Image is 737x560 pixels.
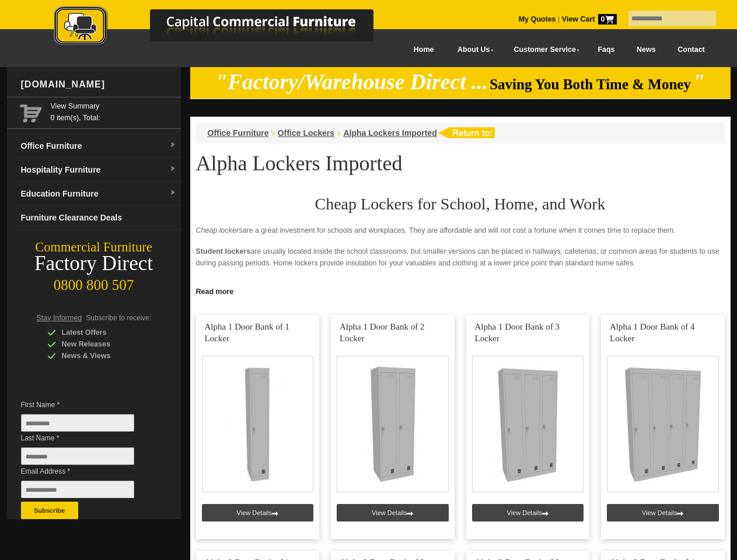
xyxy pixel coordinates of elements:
[21,481,134,498] input: Email Address *
[21,466,152,477] span: Email Address *
[51,100,176,112] a: View Summary
[215,70,488,94] em: "Factory/Warehouse Direct ...
[196,195,725,213] h2: Cheap Lockers for School, Home, and Work
[196,247,251,256] strong: Student lockers
[190,283,731,297] a: Click to read more
[196,225,725,236] p: are a great investment for schools and workplaces. They are affordable and will not cost a fortun...
[278,128,334,138] a: Office Lockers
[22,6,430,48] img: Capital Commercial Furniture Logo
[196,152,725,174] h1: Alpha Lockers Imported
[196,246,725,269] p: are usually located inside the school classrooms, but smaller versions can be placed in hallways,...
[7,239,181,256] div: Commercial Furniture
[16,67,181,102] div: [DOMAIN_NAME]
[196,226,243,235] em: Cheap lockers
[21,399,152,411] span: First Name *
[519,15,556,23] a: My Quotes
[7,271,181,293] div: 0800 800 507
[47,350,158,362] div: News & Views
[86,314,151,322] span: Subscribe to receive:
[208,128,269,138] a: Office Furniture
[587,37,626,63] a: Faqs
[169,166,176,173] img: dropdown
[560,15,616,23] a: View Cart0
[21,432,152,444] span: Last Name *
[343,128,436,138] a: Alpha Lockers Imported
[47,327,158,338] div: Latest Offers
[37,314,82,322] span: Stay Informed
[16,182,181,206] a: Education Furnituredropdown
[272,127,275,139] li: ›
[490,76,691,92] span: Saving You Both Time & Money
[7,256,181,272] div: Factory Direct
[21,447,134,465] input: Last Name *
[626,37,666,63] a: News
[16,134,181,158] a: Office Furnituredropdown
[196,278,725,302] p: provide a sense of security for the employees. Since no one can enter or touch the locker, it red...
[437,127,495,138] img: return to
[16,206,181,230] a: Furniture Clearance Deals
[21,502,78,519] button: Subscribe
[445,37,501,63] a: About Us
[21,414,134,432] input: First Name *
[16,158,181,182] a: Hospitality Furnituredropdown
[598,14,617,24] span: 0
[693,70,705,94] em: "
[22,6,430,52] a: Capital Commercial Furniture Logo
[169,142,176,149] img: dropdown
[337,127,340,139] li: ›
[47,338,158,350] div: New Releases
[169,190,176,197] img: dropdown
[562,15,617,23] strong: View Cart
[51,100,176,122] span: 0 item(s), Total:
[501,37,586,63] a: Customer Service
[666,37,715,63] a: Contact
